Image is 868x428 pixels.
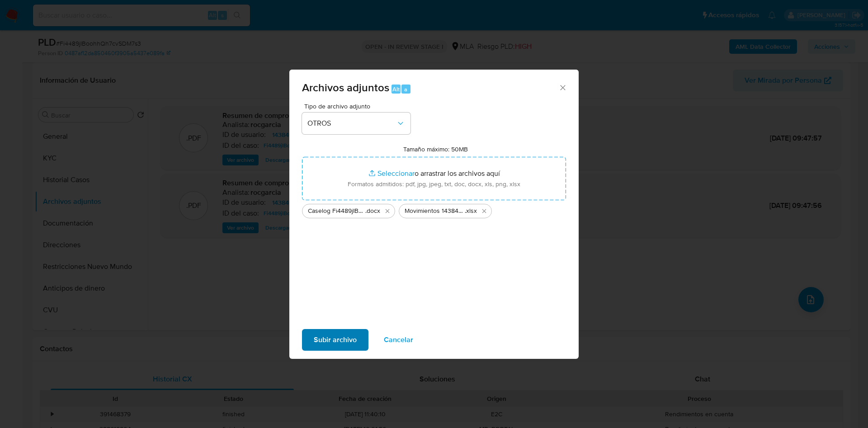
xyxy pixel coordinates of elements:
button: Eliminar Caselog Fi4489jIBoohhQh7cvSDM7s3 - 143849101.docx [382,206,393,216]
button: OTROS [302,113,410,134]
span: a [404,85,407,94]
button: Cerrar [558,83,566,91]
ul: Archivos seleccionados [302,200,566,218]
button: Subir archivo [302,329,368,351]
span: Movimientos 143849101 [405,207,465,216]
span: .xlsx [465,207,477,216]
span: Caselog Fi4489jIBoohhQh7cvSDM7s3 - 143849101 [308,207,365,216]
label: Tamaño máximo: 50MB [403,145,468,153]
span: Tipo de archivo adjunto [304,103,413,109]
span: .docx [365,207,380,216]
button: Cancelar [372,329,425,351]
span: Subir archivo [314,330,357,350]
span: Archivos adjuntos [302,80,389,95]
button: Eliminar Movimientos 143849101.xlsx [479,206,490,216]
span: Cancelar [384,330,413,350]
span: OTROS [307,119,396,128]
span: Alt [392,85,400,94]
